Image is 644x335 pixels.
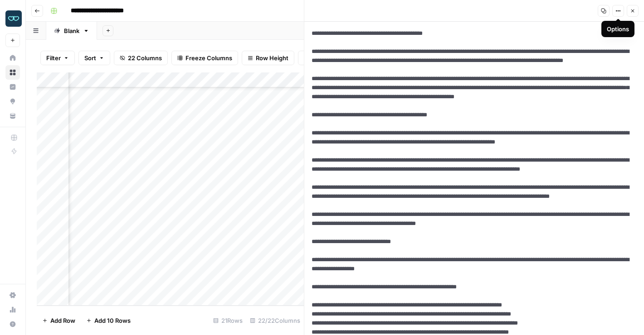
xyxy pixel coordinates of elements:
div: 21 Rows [210,313,246,328]
a: Home [5,51,20,65]
span: Filter [46,53,61,62]
button: Workspace: Zola Inc [5,7,20,30]
a: Browse [5,65,20,80]
a: Settings [5,288,20,302]
span: Add Row [50,316,75,325]
button: Add 10 Rows [81,313,136,328]
button: Add Row [37,313,81,328]
button: Filter [40,51,75,65]
a: Insights [5,80,20,94]
button: Freeze Columns [171,51,238,65]
a: Usage [5,302,20,317]
div: Blank [64,26,79,35]
span: Row Height [256,53,288,62]
a: Opportunities [5,94,20,109]
img: Zola Inc Logo [5,10,22,27]
button: Sort [78,51,110,65]
a: Blank [46,22,97,40]
span: 22 Columns [128,53,162,62]
div: 22/22 Columns [246,313,304,328]
button: Row Height [242,51,294,65]
span: Freeze Columns [185,53,232,62]
button: 22 Columns [114,51,168,65]
button: Help + Support [5,317,20,331]
span: Sort [84,53,96,62]
a: Your Data [5,109,20,123]
span: Add 10 Rows [94,316,131,325]
div: Options [607,24,629,33]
